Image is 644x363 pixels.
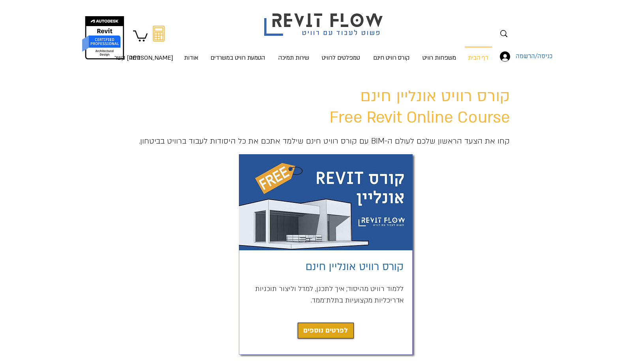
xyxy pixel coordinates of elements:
p: [PERSON_NAME] קשר [111,47,176,69]
p: דף הבית [465,48,492,69]
p: משפחות רוויט [419,47,459,69]
a: קורס רוויט אונליין חינםFree Revit Online Course [330,86,510,128]
span: קחו את הצעד הראשון שלכם לעולם ה-BIM עם קורס רוויט חינם שילמד אתכם את כל היסודות לעבוד ברוויט בביט... [139,136,510,146]
p: בלוג [127,47,144,69]
img: קורס רוויט חינם [239,154,413,250]
p: הטמעת רוויט במשרדים [207,47,268,69]
img: autodesk certified professional in revit for architectural design יונתן אלדד [81,16,125,60]
a: [PERSON_NAME] קשר [146,46,178,62]
p: טמפלטים לרוויט [319,47,363,69]
p: אודות [181,47,201,69]
a: בלוג [125,46,146,62]
a: לפרטים נוספים [298,323,354,338]
span: קורס רוויט אונליין חינם Free Revit Online Course [330,86,510,128]
a: אודות [178,46,204,62]
a: משפחות רוויט [417,46,462,62]
img: Revit flow logo פשוט לעבוד עם רוויט [256,1,393,38]
a: שירות תמיכה [272,46,316,62]
a: קורס רוויט אונליין חינם [306,260,404,274]
a: טמפלטים לרוויט [316,46,366,62]
p: שירות תמיכה [275,47,312,69]
button: כניסה/הרשמה [494,49,530,64]
span: לפרטים נוספים [303,325,348,336]
a: דף הבית [462,46,494,62]
p: קורס רוויט חינם [370,47,413,69]
nav: אתר [120,46,494,62]
span: ללמוד רוויט מהיסוד; איך לתכנן, למדל וליצור תוכניות אדריכליות מקצועיות בתלת־ממד. [255,284,404,305]
span: כניסה/הרשמה [513,51,555,62]
a: הטמעת רוויט במשרדים [204,46,272,62]
a: קורס רוויט חינם [366,46,417,62]
svg: מחשבון מעבר מאוטוקאד לרוויט [153,26,165,42]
